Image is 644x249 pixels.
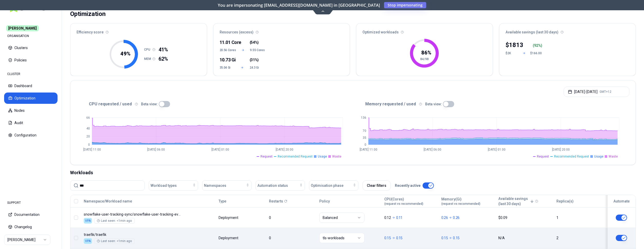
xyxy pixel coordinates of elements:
span: 20.56 Cores [220,48,236,52]
tspan: 84/98 [420,57,429,61]
div: SUPPORT [4,198,58,208]
span: Recommended Request [554,154,589,159]
tspan: [DATE] 20:00 [276,148,293,151]
button: Changelog [4,221,58,233]
button: Automation status [256,180,305,191]
div: CPU requested / used [77,101,353,107]
button: Policies [4,54,58,66]
span: 35.04 Gi [220,66,235,70]
div: Last seen: <1min ago [97,219,132,223]
span: ( ) [250,40,259,45]
span: 31% [251,57,257,62]
tspan: [DATE] 06:00 [147,148,165,151]
span: Waste [609,154,618,159]
button: Available savings(last 30 days) [498,196,534,206]
div: VPA [84,218,92,224]
span: Namespaces [204,183,226,188]
span: [PERSON_NAME] [6,25,39,31]
h1: CPU [144,48,152,52]
div: N/A [498,235,552,241]
span: 54% [251,40,257,45]
span: 24.3 Gi [250,66,265,70]
div: $166.00 [530,51,543,55]
div: ( %) [533,43,543,48]
p: 0.15 [441,235,448,241]
button: Namespaces [202,180,251,191]
tspan: [DATE] 01:00 [488,148,506,151]
p: 92 [534,43,538,48]
tspan: [DATE] 20:00 [552,148,570,151]
div: Resources (excess) [213,23,350,38]
p: 0.11 [396,215,403,220]
div: Automate [610,199,633,204]
span: 62% [158,55,168,62]
span: Usage [318,154,327,159]
span: Automation status [257,183,288,188]
tspan: 86 % [421,50,431,56]
span: Optimisation phase [311,183,343,188]
div: Memory(Gi) [441,197,480,206]
button: Optimization [4,93,58,104]
button: Namespace/Workload name [84,196,132,206]
div: 11.01 Core [220,39,235,46]
span: Workload types [151,183,177,188]
tspan: 70 [363,129,366,133]
p: Beta view: [141,102,158,107]
p: 0.26 [441,215,448,220]
div: Last seen: <1min ago [97,239,132,243]
div: Efficiency score [70,23,207,38]
span: Waste [332,154,341,159]
button: Clear filters [362,180,391,191]
span: 41% [158,46,168,53]
button: Memory(Gi)(request vs recommended) [441,196,480,206]
span: ( ) [250,57,259,62]
div: Workloads [70,169,636,176]
tspan: 0 [88,143,90,146]
p: 1813 [509,41,523,49]
tspan: 66 [86,116,90,119]
span: Request [537,154,549,159]
button: [DATE]-[DATE]GMT+12 [564,87,629,97]
div: $ [506,41,523,49]
tspan: [DATE] 11:00 [360,148,377,151]
button: Optimisation phase [309,180,358,191]
div: Memory requested / used [353,101,629,107]
p: traefik [84,232,182,237]
tspan: 0 [365,143,366,146]
button: Documentation [4,209,58,220]
div: $2K [506,51,518,55]
div: 0 [269,235,315,241]
div: CLUSTER [4,69,58,79]
tspan: 40 [86,127,90,130]
p: 0.15 [396,235,403,241]
tspan: 49 % [120,51,130,57]
tspan: [DATE] 01:00 [211,148,229,151]
div: ORGANISATION [4,31,58,41]
h1: MEM [144,57,152,61]
button: Configuration [4,130,58,141]
p: snowflake-user-tracking-events-sync-listener [84,212,182,217]
div: Deployment [219,235,239,241]
button: Clusters [4,42,58,53]
div: Available savings (last 30 days) [499,23,636,38]
div: VPA [84,238,92,244]
span: GMT+12 [600,90,611,94]
p: 0.26 [453,215,460,220]
span: 9.55 Cores [250,48,265,52]
tspan: 35 [363,136,366,140]
div: 2 [556,235,602,241]
button: Workload types [149,180,198,191]
tspan: [DATE] 06:00 [424,148,441,151]
div: Optimized workloads [356,23,493,38]
p: 0.15 [384,235,391,241]
button: Replica(s) [556,196,574,206]
button: Audit [4,117,58,128]
button: Nodes [4,105,58,116]
span: Recommended Request [278,154,313,159]
button: Dashboard [4,80,58,91]
div: $0.09 [498,215,552,220]
tspan: 20 [86,135,90,138]
div: 1 [556,215,602,220]
span: Request [260,154,273,159]
div: Optimization [70,9,106,19]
